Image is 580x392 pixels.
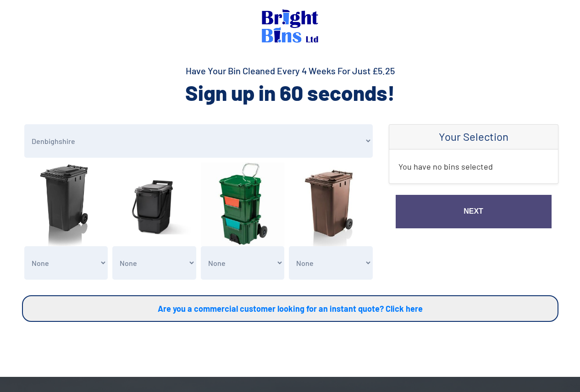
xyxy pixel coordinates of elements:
a: Next [396,195,552,228]
img: food.jpg [112,162,196,246]
h4: Your Selection [398,130,549,144]
a: Are you a commercial customer looking for an instant quote? Click here [22,295,558,322]
img: recycling.jpg [201,162,285,246]
img: general.jpg [24,162,108,246]
img: garden.jpg [289,162,373,246]
h4: Have Your Bin Cleaned Every 4 Weeks For Just £5.25 [22,64,558,77]
p: You have no bins selected [398,159,549,174]
h2: Sign up in 60 seconds! [22,79,558,106]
